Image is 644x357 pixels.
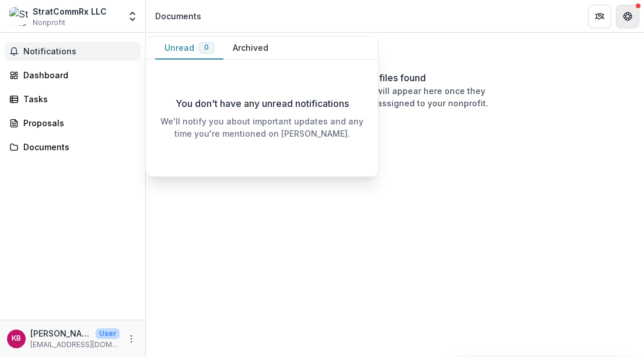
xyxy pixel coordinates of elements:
[616,5,639,28] button: Get Help
[5,137,141,157] a: Documents
[5,113,141,133] a: Proposals
[124,332,138,346] button: More
[5,89,141,109] a: Tasks
[12,335,21,342] div: Kelly Ferrara Bayne
[96,328,120,339] p: User
[155,10,201,22] div: Documents
[176,96,349,110] p: You don't have any unread notifications
[124,5,141,28] button: Open entity switcher
[23,47,136,57] span: Notifications
[33,18,65,28] span: Nonprofit
[33,5,107,18] div: StratCommRx LLC
[30,339,120,350] p: [EMAIL_ADDRESS][DOMAIN_NAME]
[150,8,206,25] nav: breadcrumb
[204,43,209,51] span: 0
[223,37,278,60] button: Archived
[155,115,369,140] p: We'll notify you about important updates and any time you're mentioned on [PERSON_NAME].
[23,117,131,129] div: Proposals
[588,5,611,28] button: Partners
[364,71,426,85] p: No files found
[9,7,28,26] img: StratCommRx LLC
[23,69,131,81] div: Dashboard
[302,85,488,109] p: Files and folders will appear here once they are uploaded and assigned to your nonprofit.
[23,93,131,105] div: Tasks
[155,37,223,60] button: Unread
[30,327,91,339] p: [PERSON_NAME]
[23,141,131,153] div: Documents
[5,65,141,85] a: Dashboard
[5,42,141,61] button: Notifications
